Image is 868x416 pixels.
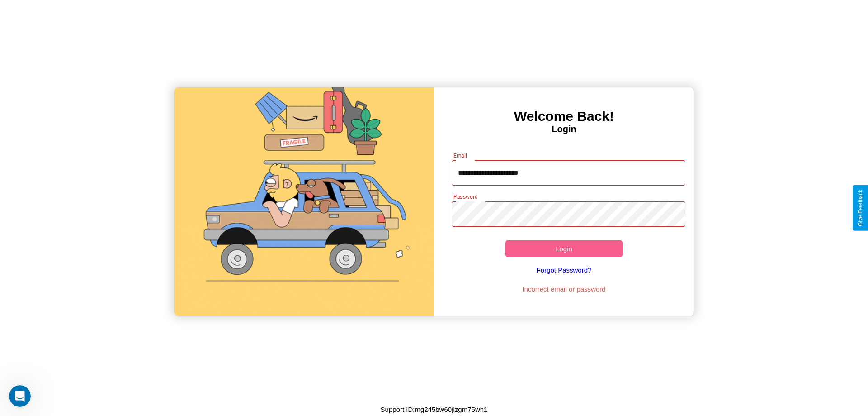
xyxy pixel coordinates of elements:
h3: Welcome Back! [434,109,694,124]
label: Password [453,193,477,201]
h4: Login [434,124,694,134]
label: Email [453,152,467,159]
p: Incorrect email or password [447,283,681,295]
a: Forgot Password? [447,257,681,283]
iframe: Intercom live chat [9,385,31,407]
button: Login [505,240,623,257]
p: Support ID: mg245bw60jlzgm75wh1 [381,403,488,416]
img: gif [174,87,434,316]
div: Give Feedback [857,190,863,226]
